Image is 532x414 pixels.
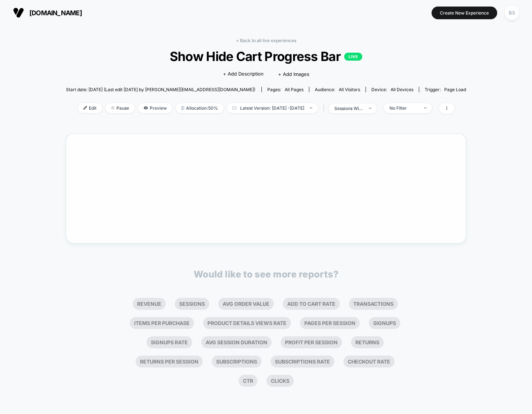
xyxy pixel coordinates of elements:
[138,103,172,113] span: Preview
[321,103,329,114] span: |
[281,336,342,348] li: Profit Per Session
[267,87,304,92] div: Pages:
[432,7,497,19] button: Create New Experience
[176,103,223,113] span: Allocation: 50%
[505,6,519,20] div: BS
[66,87,255,92] span: Start date: [DATE] (Last edit [DATE] by [PERSON_NAME][EMAIL_ADDRESS][DOMAIN_NAME])
[239,375,257,387] li: Ctr
[175,298,209,310] li: Sessions
[232,106,236,110] img: calendar
[227,103,318,113] span: Latest Version: [DATE] - [DATE]
[181,106,184,110] img: rebalance
[278,71,309,77] span: + Add Images
[424,107,426,109] img: end
[339,87,360,92] span: All Visitors
[334,106,363,111] div: sessions with impression
[133,298,166,310] li: Revenue
[223,70,264,78] span: + Add Description
[271,356,334,368] li: Subscriptions Rate
[349,298,398,310] li: Transactions
[147,336,192,348] li: Signups Rate
[13,7,24,18] img: Visually logo
[267,375,294,387] li: Clicks
[369,107,371,109] img: end
[315,87,360,92] div: Audience:
[111,106,115,110] img: end
[86,49,446,64] span: Show Hide Cart Progress Bar
[343,356,395,368] li: Checkout Rate
[285,87,304,92] span: all pages
[444,87,466,92] span: Page Load
[283,298,340,310] li: Add To Cart Rate
[83,106,87,110] img: edit
[11,7,84,19] button: [DOMAIN_NAME]
[344,53,362,61] p: LIVE
[366,87,419,92] span: Device:
[236,38,296,43] a: < Back to all live experiences
[218,298,274,310] li: Avg Order Value
[300,317,360,329] li: Pages Per Session
[203,317,291,329] li: Product Details Views Rate
[212,356,261,368] li: Subscriptions
[29,9,82,17] span: [DOMAIN_NAME]
[201,336,272,348] li: Avg Session Duration
[136,356,203,368] li: Returns Per Session
[391,87,413,92] span: all devices
[425,87,466,92] div: Trigger:
[503,5,521,20] button: BS
[78,103,102,113] span: Edit
[351,336,384,348] li: Returns
[106,103,135,113] span: Pause
[369,317,400,329] li: Signups
[310,107,312,109] img: end
[130,317,194,329] li: Items Per Purchase
[389,105,418,111] div: No Filter
[194,269,339,280] p: Would like to see more reports?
